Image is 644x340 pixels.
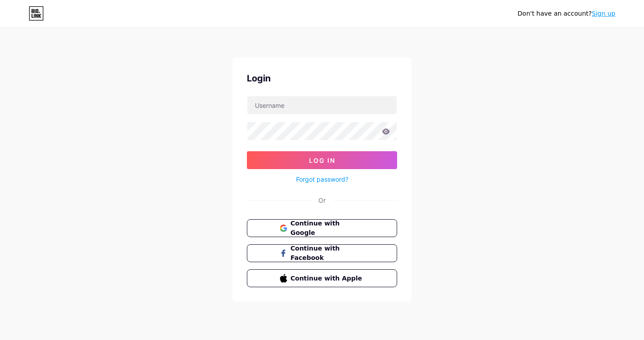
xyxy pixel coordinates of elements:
[318,195,326,205] div: Or
[517,9,615,18] div: Don't have an account?
[309,157,335,164] span: Log In
[291,219,364,238] span: Continue with Google
[291,244,364,263] span: Continue with Facebook
[247,96,397,114] input: Username
[247,269,397,287] button: Continue with Apple
[592,10,615,17] a: Sign up
[296,174,348,184] a: Forgot password?
[247,151,397,169] button: Log In
[247,72,397,85] div: Login
[247,219,397,237] button: Continue with Google
[291,274,364,283] span: Continue with Apple
[247,244,397,262] button: Continue with Facebook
